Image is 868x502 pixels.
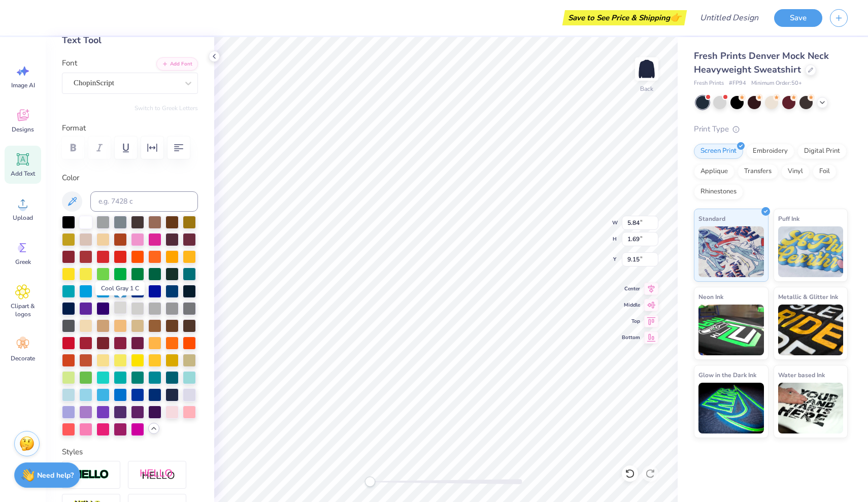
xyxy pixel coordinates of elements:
[797,144,847,159] div: Digital Print
[62,172,198,184] label: Color
[62,122,198,134] label: Format
[622,285,640,293] span: Center
[694,144,743,159] div: Screen Print
[74,469,109,481] img: Stroke
[729,79,746,88] span: # FP94
[135,104,198,112] button: Switch to Greek Letters
[637,59,657,79] img: Back
[694,123,848,135] div: Print Type
[640,84,653,93] div: Back
[694,50,829,76] span: Fresh Prints Denver Mock Neck Heavyweight Sweatshirt
[698,291,723,302] span: Neon Ink
[778,291,838,302] span: Metallic & Glitter Ink
[694,79,724,88] span: Fresh Prints
[698,383,764,433] img: Glow in the Dark Ink
[565,10,684,25] div: Save to See Price & Shipping
[37,471,74,480] strong: Need help?
[692,8,766,28] input: Untitled Design
[622,333,640,342] span: Bottom
[698,370,756,380] span: Glow in the Dark Ink
[12,125,34,133] span: Designs
[738,164,778,179] div: Transfers
[156,57,198,71] button: Add Font
[622,317,640,325] span: Top
[778,226,844,277] img: Puff Ink
[781,164,810,179] div: Vinyl
[62,57,77,69] label: Font
[11,170,35,178] span: Add Text
[778,305,844,355] img: Metallic & Glitter Ink
[140,468,175,481] img: Shadow
[90,191,198,212] input: e.g. 7428 c
[698,213,725,224] span: Standard
[778,213,799,224] span: Puff Ink
[698,305,764,355] img: Neon Ink
[622,301,640,309] span: Middle
[670,11,681,23] span: 👉
[778,383,844,433] img: Water based Ink
[11,81,35,89] span: Image AI
[778,370,825,380] span: Water based Ink
[15,258,31,266] span: Greek
[746,144,794,159] div: Embroidery
[698,226,764,277] img: Standard
[95,281,145,295] div: Cool Gray 1 C
[774,9,822,27] button: Save
[365,477,375,487] div: Accessibility label
[62,446,83,458] label: Styles
[6,302,40,318] span: Clipart & logos
[751,79,802,88] span: Minimum Order: 50 +
[13,214,33,222] span: Upload
[62,34,198,47] div: Text Tool
[813,164,837,179] div: Foil
[694,164,735,179] div: Applique
[694,184,743,199] div: Rhinestones
[11,354,35,362] span: Decorate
